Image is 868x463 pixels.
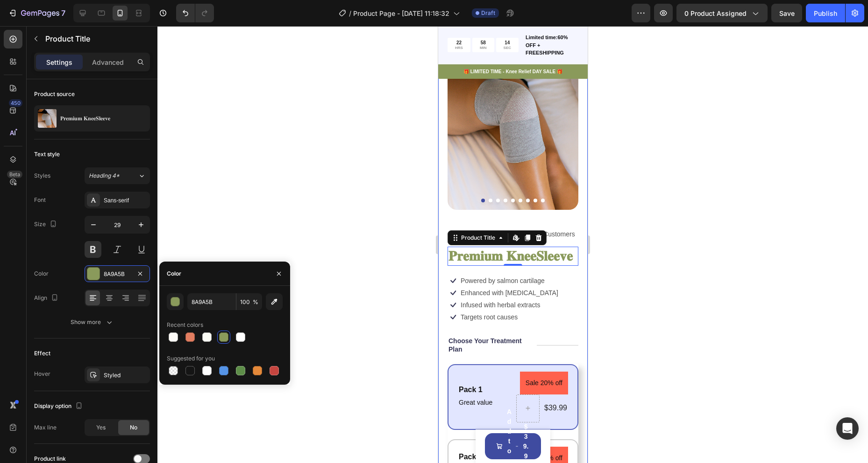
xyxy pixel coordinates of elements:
div: 8A9A5B [104,270,131,278]
p: SEC [65,20,73,24]
div: Undo/Redo [176,4,214,22]
div: Max line [34,423,57,432]
button: 0 product assigned [676,4,768,22]
p: Limited time:60% OFF + FREESHIPPING [87,7,139,31]
button: Dot [50,173,54,176]
span: Yes [96,423,106,432]
p: Advanced [92,57,124,67]
button: Heading 4* [85,167,150,184]
button: Dot [58,173,62,176]
div: Styled [104,371,148,380]
p: Great value [21,371,54,382]
p: Powered by salmon cartilage [22,250,107,259]
p: Targets root causes [22,287,79,295]
div: 14 [65,14,73,20]
div: Show more [71,318,114,327]
button: Dot [43,173,47,176]
button: Dot [73,173,77,176]
div: Beta [7,171,22,178]
div: Display option [34,400,85,413]
div: Pack 2 [20,425,55,437]
p: Product Title [45,33,146,44]
p: Infused with herbal extracts [22,275,102,283]
div: Open Intercom Messenger [836,417,859,440]
div: Effect [34,349,50,358]
div: Product Title [21,207,59,216]
span: Product Page - [DATE] 11:18:32 [353,8,449,18]
div: Product source [34,90,75,98]
input: Eg: FFFFFF [187,293,236,310]
button: Dot [95,173,99,176]
button: Dot [88,173,92,176]
button: Dot [65,173,69,176]
button: Publish [806,4,845,22]
div: Add to cart [68,381,74,459]
p: 𝐏𝐫𝐞𝐦𝐢𝐮𝐦 𝐊𝐧𝐞𝐞𝐒𝐥𝐞𝐞𝐯𝐞 [60,115,110,122]
img: product feature img [38,109,57,128]
div: Size [34,218,59,231]
p: 🎁 LIMITED TIME - Knee Relief DAY SALE 🎁 [1,42,149,49]
div: $39.99 [105,376,130,388]
div: Styles [34,172,50,180]
div: Pack 1 [20,358,55,370]
div: Recent colors [167,321,203,329]
div: Sans-serif [104,196,148,205]
span: No [130,423,137,432]
button: Show more [34,314,150,331]
span: 0 product assigned [684,8,747,18]
div: Hover [34,370,50,378]
div: 450 [9,99,22,107]
pre: Sale 20% off [82,346,130,368]
button: Save [771,4,802,22]
div: Text style [34,150,60,159]
button: 7 [4,4,70,22]
p: Choose Your Treatment Plan [10,311,91,327]
p: 7 [61,7,65,19]
div: Font [34,196,46,204]
span: / [349,8,351,18]
p: 122,000+ Happy Customers [55,203,137,213]
div: Color [167,270,181,278]
div: 58 [42,14,49,20]
div: 22 [17,14,25,20]
button: Dot [103,173,107,176]
iframe: Design area [438,26,588,463]
p: HRS [17,20,25,24]
div: Align [34,292,60,304]
h1: 𝐏𝐫𝐞𝐦𝐢𝐮𝐦 𝐊𝐧𝐞𝐞𝐒𝐥𝐞𝐞𝐯𝐞 [9,221,140,240]
div: $39.99 [84,395,92,446]
span: Heading 4* [89,172,120,180]
span: Draft [481,9,495,17]
div: Product link [34,455,66,463]
div: Publish [814,8,837,18]
p: MIN [42,20,49,24]
button: Dot [80,173,84,176]
span: Save [779,9,795,17]
p: Enhanced with [MEDICAL_DATA] [22,263,120,271]
span: % [253,298,258,306]
p: Settings [46,57,72,67]
div: Suggested for you [167,354,215,363]
div: Color [34,270,49,278]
